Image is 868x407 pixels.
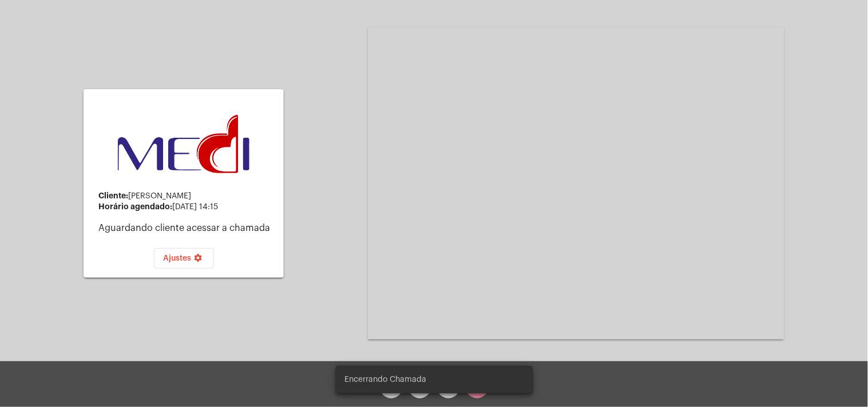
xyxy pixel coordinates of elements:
[98,223,275,233] p: Aguardando cliente acessar a chamada
[191,253,205,267] mat-icon: settings
[118,115,249,173] img: d3a1b5fa-500b-b90f-5a1c-719c20e9830b.png
[98,202,172,210] strong: Horário agendado:
[163,254,205,262] span: Ajustes
[98,202,275,212] div: [DATE] 14:15
[98,191,275,201] div: [PERSON_NAME]
[154,248,214,269] button: Ajustes
[98,191,128,199] strong: Cliente:
[345,374,427,385] span: Encerrando Chamada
